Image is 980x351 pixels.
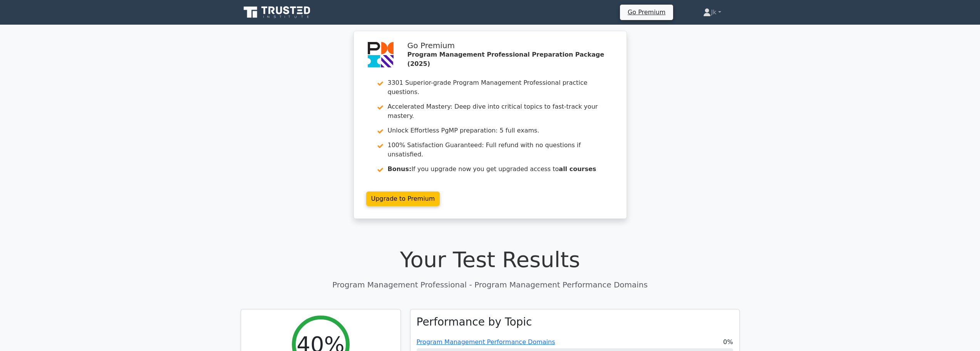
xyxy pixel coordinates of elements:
[685,5,739,20] a: Jk
[366,191,440,206] a: Upgrade to Premium
[417,316,532,329] h3: Performance by Topic
[623,7,670,17] a: Go Premium
[241,247,740,272] h1: Your Test Results
[723,338,733,347] span: 0%
[417,338,555,346] a: Program Management Performance Domains
[241,279,740,291] p: Program Management Professional - Program Management Performance Domains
